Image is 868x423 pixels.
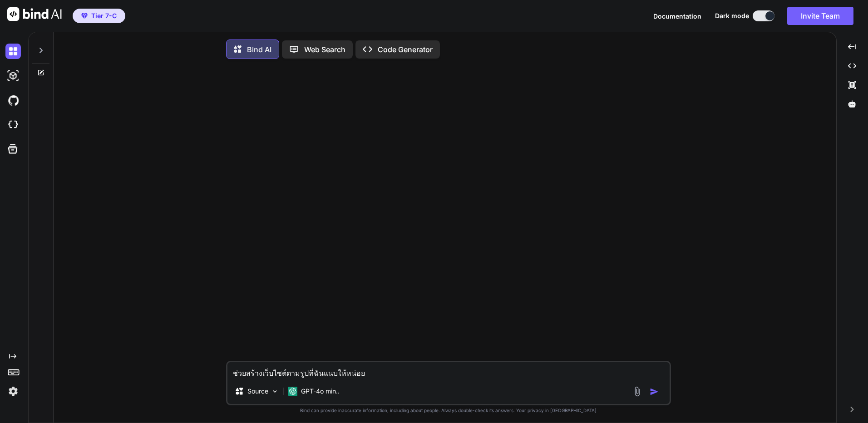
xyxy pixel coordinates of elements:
[715,11,749,20] span: Dark mode
[5,68,21,84] img: darkAi-studio
[247,44,271,55] p: Bind AI
[653,11,701,21] button: Documentation
[288,387,297,396] img: GPT-4o mini
[304,44,345,55] p: Web Search
[5,44,21,59] img: darkChat
[632,386,642,397] img: attachment
[247,387,268,396] p: Source
[271,388,279,395] img: Pick Models
[226,407,671,414] p: Bind can provide inaccurate information, including about people. Always double-check its answers....
[91,11,117,20] span: Tier 7-C
[650,387,659,396] img: icon
[227,362,670,379] textarea: ช่วยสร้างเว็บไซต์ตามรูปที่ฉันแนบให้หน่อย
[81,13,88,19] img: premium
[378,44,433,55] p: Code Generator
[787,7,853,25] button: Invite Team
[73,9,125,23] button: premiumTier 7-C
[653,12,701,20] span: Documentation
[5,384,21,399] img: settings
[7,7,62,21] img: Bind AI
[5,93,21,108] img: githubDark
[301,387,340,396] p: GPT-4o min..
[5,117,21,133] img: cloudideIcon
